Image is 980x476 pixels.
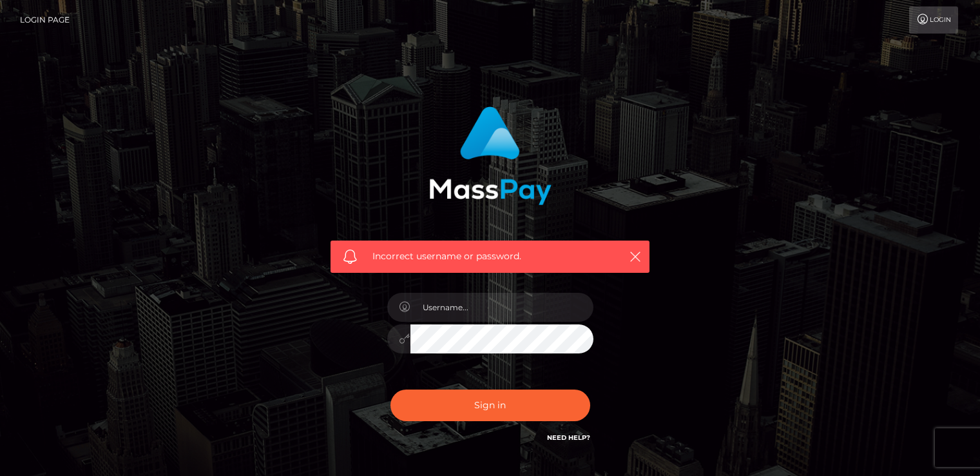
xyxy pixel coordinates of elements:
[909,6,958,34] a: Login
[547,433,590,442] a: Need Help?
[372,250,608,263] span: Incorrect username or password.
[410,293,593,322] input: Username...
[20,6,70,34] a: Login Page
[390,390,590,421] button: Sign in
[429,106,552,205] img: MassPay Login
